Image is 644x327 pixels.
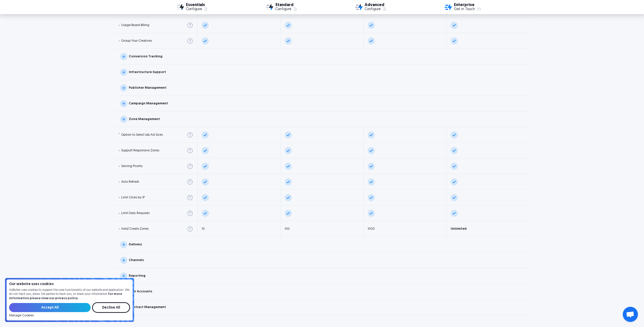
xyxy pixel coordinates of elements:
div: Unlimited [451,227,467,230]
div: Publisher Management [129,86,167,89]
div: Advanced [365,3,387,7]
div: Option to Select Iab Ad Sizes [121,133,163,136]
div: Auto Refresh [121,180,139,183]
div: Limit Daily Requests [121,212,150,215]
div: Zone Management [129,118,160,121]
div: Infrastructure Support [129,71,166,74]
div: Open chat [623,307,638,322]
div: Reporting [129,274,146,277]
div: Serving Priority [121,165,143,168]
div: User Accounts [129,290,152,293]
div: 1000 [368,227,375,230]
input: Decline All [92,302,130,313]
div: Group Your Creatives [121,39,152,42]
a: Get in Touch [454,7,482,12]
div: Configure [365,8,381,11]
div: Enterprise [454,3,482,7]
h4: Our website uses cookies [9,283,130,286]
div: Add/Create Zones [121,227,149,230]
div: Essentials [186,3,209,7]
div: Contract Management [129,306,166,309]
div: Configure [186,8,202,11]
div: Configure [275,8,291,11]
div: Channels [129,259,144,262]
div: Limit Clicks by IP [121,196,145,199]
div: Usage Based Billing [121,24,149,27]
div: Delivery [129,243,142,246]
div: 10 [202,227,205,230]
a: Configure [275,7,298,12]
div: Standard [275,3,298,7]
form: Email Form [9,302,130,317]
a: Configure [365,7,387,12]
div: 100 [285,227,290,230]
a: Manage Cookies [9,314,34,317]
p: AdButler uses cookies to support the core functionality of our website and application. We do not... [9,288,130,301]
div: Conversion Tracking [129,55,162,58]
div: Get in Touch [454,8,475,11]
input: Accept All [9,303,91,312]
div: Support Responsive Zones [121,149,159,152]
a: Configure [186,7,209,12]
div: Campaign Management [129,102,168,105]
